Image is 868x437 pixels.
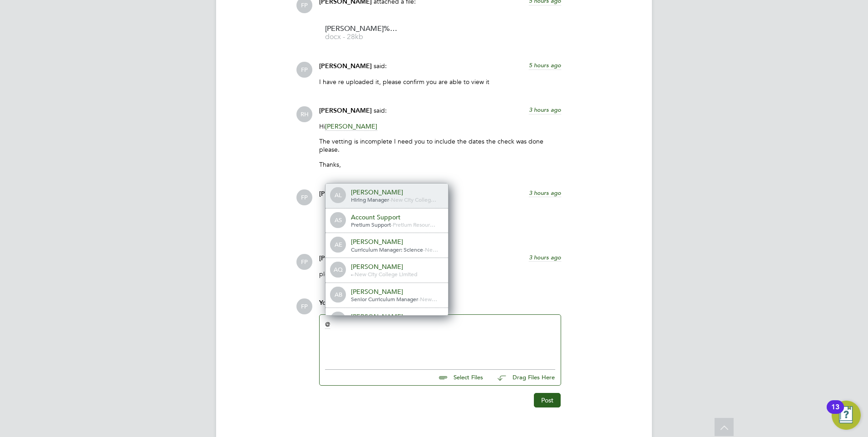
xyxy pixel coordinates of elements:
[296,254,312,270] span: FP
[319,160,561,169] p: Thanks,
[319,122,561,130] p: Hi
[351,263,442,271] div: [PERSON_NAME]
[393,221,435,228] span: Pretium Resour…
[296,298,312,314] span: FP
[351,288,442,296] div: [PERSON_NAME]
[832,401,861,430] button: Open Resource Center, 13 new notifications
[331,238,345,252] span: AE
[529,189,561,197] span: 3 hours ago
[319,62,372,70] span: [PERSON_NAME]
[325,122,377,131] span: [PERSON_NAME]
[351,188,442,196] div: [PERSON_NAME]
[353,270,355,278] span: -
[490,368,555,387] button: Drag Files Here
[351,196,389,203] span: Hiring Manager
[331,288,345,302] span: AB
[331,313,345,327] span: AH
[534,393,561,407] button: Post
[355,270,417,278] span: New City College Limited
[351,221,391,228] span: Pretium Support
[296,189,312,205] span: FP
[389,196,391,203] span: -
[529,106,561,114] span: 3 hours ago
[319,299,330,307] span: You
[319,298,561,314] div: say:
[351,270,353,278] span: -
[423,246,425,253] span: -
[319,254,372,262] span: [PERSON_NAME]
[331,213,345,228] span: AS
[319,137,561,154] p: The vetting is incomplete I need you to include the dates the check was done please.
[529,61,561,69] span: 5 hours ago
[325,25,398,40] a: [PERSON_NAME]%20McMillan%20-%20NCC%20Vetting docx - 28kb
[420,295,437,303] span: New…
[325,25,398,32] span: [PERSON_NAME]%20McMillan%20-%20NCC%20Vetting
[319,190,372,198] span: [PERSON_NAME]
[319,107,372,114] span: [PERSON_NAME]
[331,188,345,203] span: AL
[319,78,561,86] p: I have re uploaded it, please confirm you are able to view it
[374,106,387,114] span: said:
[319,270,561,278] p: please see dates on the vetting form
[529,253,561,261] span: 3 hours ago
[374,62,387,70] span: said:
[296,106,312,122] span: RH
[296,62,312,78] span: FP
[351,238,442,246] div: [PERSON_NAME]
[351,213,442,221] div: Account Support
[331,263,345,277] span: AQ
[325,34,398,40] span: docx - 28kb
[351,246,423,253] span: Curriculum Manager: Science
[391,196,436,203] span: New City Colleg…
[351,313,442,321] div: [PERSON_NAME]
[351,295,418,303] span: Senior Curriculum Manager
[831,407,839,419] div: 13
[425,246,438,253] span: Ne…
[391,221,393,228] span: -
[418,295,420,303] span: -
